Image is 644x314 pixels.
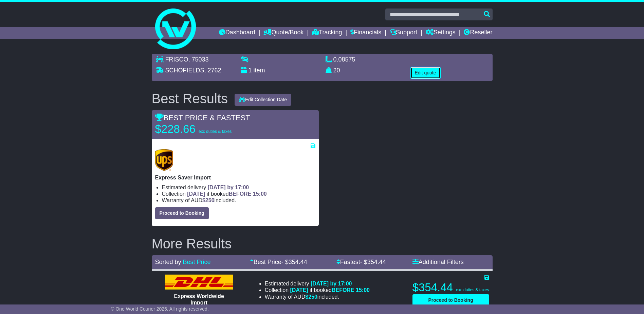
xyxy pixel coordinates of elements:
span: [DATE] [187,191,205,197]
a: Fastest- $354.44 [336,259,386,265]
img: UPS (new): Express Saver Import [155,149,173,171]
span: item [254,67,265,74]
span: 250 [205,197,215,203]
span: [DATE] by 17:00 [208,185,249,190]
span: SCHOFIELDS [165,67,204,74]
span: Sorted by [155,259,181,265]
span: if booked [290,287,370,293]
p: $354.44 [412,281,489,294]
button: Edit quote [410,67,441,79]
a: Tracking [312,27,342,39]
span: - $ [281,259,307,265]
div: Best Results [148,91,232,106]
span: BEFORE [332,287,354,293]
p: Express Saver Import [155,174,315,181]
a: Quote/Book [263,27,303,39]
span: 250 [308,294,317,300]
button: Proceed to Booking [412,294,489,306]
button: Edit Collection Date [235,94,291,106]
span: - $ [360,259,386,265]
span: FRISCO [165,56,188,63]
a: Best Price [183,259,211,265]
span: [DATE] [290,287,308,293]
p: $228.66 [155,122,240,136]
li: Estimated delivery [162,184,315,191]
a: Dashboard [219,27,255,39]
h2: More Results [152,236,493,251]
li: Collection [162,191,315,197]
li: Warranty of AUD included. [265,294,370,300]
button: Proceed to Booking [155,207,209,219]
a: Additional Filters [412,259,464,265]
span: BEST PRICE & FASTEST [155,114,250,122]
span: [DATE] by 17:00 [311,281,352,286]
a: Support [390,27,417,39]
li: Collection [265,287,370,293]
span: if booked [187,191,266,197]
a: Financials [350,27,381,39]
li: Warranty of AUD included. [162,197,315,204]
span: BEFORE [229,191,252,197]
span: $ [202,197,215,203]
span: 1 [249,67,252,74]
span: , 2762 [204,67,221,74]
li: Estimated delivery [265,280,370,287]
span: 354.44 [367,259,386,265]
span: 0.08575 [333,56,355,63]
span: 15:00 [253,191,267,197]
span: 15:00 [356,287,370,293]
span: , 75033 [188,56,209,63]
a: Best Price- $354.44 [250,259,307,265]
span: exc duties & taxes [199,129,232,134]
span: © One World Courier 2025. All rights reserved. [111,306,209,312]
span: Express Worldwide Import [174,293,224,306]
span: 20 [333,67,340,74]
a: Settings [426,27,456,39]
span: 354.44 [289,259,307,265]
span: exc duties & taxes [456,287,489,292]
span: $ [305,294,317,300]
a: Reseller [464,27,492,39]
img: DHL: Express Worldwide Import [165,275,233,290]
